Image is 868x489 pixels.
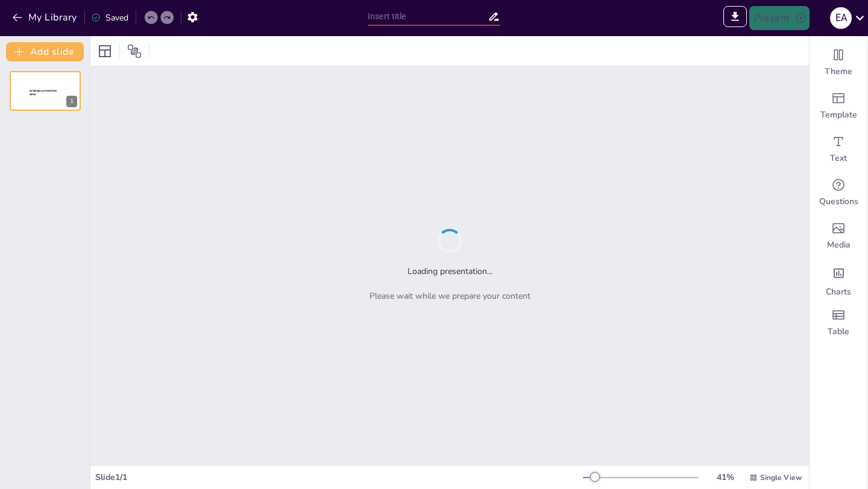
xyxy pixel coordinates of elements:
div: Saved [91,11,128,24]
span: Sendsteps presentation editor [30,89,57,96]
div: 1 [66,96,77,107]
div: Add charts and graphs [810,258,867,301]
h2: Loading presentation... [407,265,492,278]
div: Add text boxes [810,128,867,171]
div: Add images, graphics, shapes or video [810,214,867,258]
span: Export to PowerPoint [723,6,747,30]
input: Insert title [368,8,488,25]
div: 41 % [711,471,740,484]
span: Position [127,44,142,58]
span: Theme [825,66,852,78]
button: E A [830,6,852,30]
span: Questions [819,196,858,208]
span: Table [828,326,849,338]
div: Add a table [810,301,867,344]
div: E A [830,7,852,29]
button: My Library [9,8,82,27]
div: Slide 1 / 1 [95,471,583,484]
div: Get real-time input from your audience [810,171,867,214]
span: Single View [760,472,802,483]
span: Charts [826,286,851,298]
div: Add ready made slides [810,84,867,128]
span: Media [827,239,851,251]
span: Text [830,152,847,164]
div: Change the overall theme [810,41,867,84]
div: 1 [10,71,81,111]
p: Please wait while we prepare your content [370,290,530,302]
div: Layout [95,42,115,61]
button: Add slide [6,42,84,61]
span: Template [820,109,857,121]
button: Present [749,6,810,30]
